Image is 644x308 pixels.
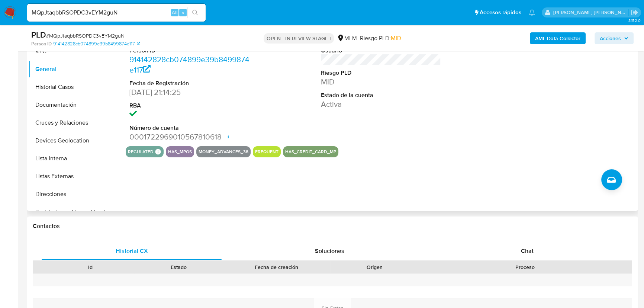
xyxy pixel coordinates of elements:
[228,263,325,271] div: Fecha de creación
[529,9,535,16] a: Notificaciones
[360,34,401,42] span: Riesgo PLD:
[553,9,628,16] p: michelleangelica.rodriguez@mercadolibre.com.mx
[29,150,122,167] button: Lista Interna
[29,185,122,203] button: Direcciones
[129,132,249,142] dd: 0001722969010567810618
[29,132,122,150] button: Devices Geolocation
[285,150,336,153] button: has_credit_card_mp
[315,247,344,255] span: Soluciones
[51,263,129,271] div: Id
[33,222,632,230] h1: Contactos
[530,32,586,44] button: AML Data Collector
[139,263,217,271] div: Estado
[391,34,401,42] span: MID
[31,29,46,41] b: PLD
[321,69,441,77] dt: Riesgo PLD
[199,150,248,153] button: money_advances_38
[129,124,249,132] dt: Número de cuenta
[600,32,621,44] span: Acciones
[168,150,192,153] button: has_mpos
[187,7,203,18] button: search-icon
[521,247,534,255] span: Chat
[172,9,178,16] span: Alt
[321,77,441,87] dd: MID
[535,32,580,44] b: AML Data Collector
[129,87,249,97] dd: [DATE] 21:14:25
[115,247,148,255] span: Historial CX
[29,114,122,132] button: Cruces y Relaciones
[29,60,122,78] button: General
[255,150,278,153] button: frequent
[29,167,122,185] button: Listas Externas
[27,8,206,17] input: Buscar usuario o caso...
[321,99,441,109] dd: Activa
[321,91,441,99] dt: Estado de la cuenta
[129,54,249,75] a: 914142828cb074899e39b8499874e117
[631,9,638,16] a: Salir
[29,203,122,221] button: Restricciones Nuevo Mundo
[129,102,249,110] dt: RBA
[335,263,413,271] div: Origen
[337,34,357,42] div: MLM
[424,263,627,271] div: Proceso
[182,9,184,16] span: s
[595,32,634,44] button: Acciones
[628,17,640,23] span: 3.152.0
[29,96,122,114] button: Documentación
[46,32,125,39] span: # MQpJtaqbbRSOPDC3vEYM2guN
[29,78,122,96] button: Historial Casos
[128,150,154,153] button: regulated
[480,9,521,16] span: Accesos rápidos
[264,33,334,44] p: OPEN - IN REVIEW STAGE I
[321,46,441,55] dt: Usuario
[129,79,249,87] dt: Fecha de Registración
[53,41,140,47] a: 914142828cb074899e39b8499874e117
[31,41,52,47] b: Person ID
